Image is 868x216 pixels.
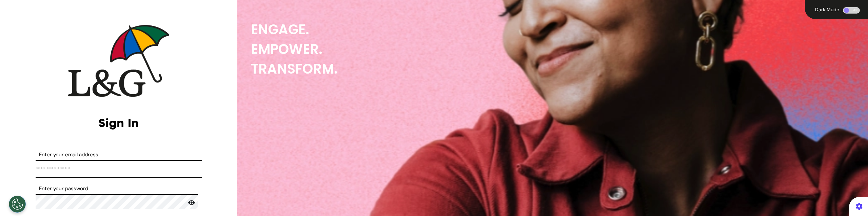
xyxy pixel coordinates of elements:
label: Enter your password [36,185,202,193]
div: ENGAGE. [251,20,868,39]
div: OFF [843,7,860,14]
h2: Sign In [36,116,202,130]
div: Dark Mode [813,7,841,12]
div: EMPOWER. [251,39,868,59]
button: Open Preferences [9,196,26,213]
label: Enter your email address [36,151,202,159]
img: company logo [68,25,170,97]
div: TRANSFORM. [251,59,868,79]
